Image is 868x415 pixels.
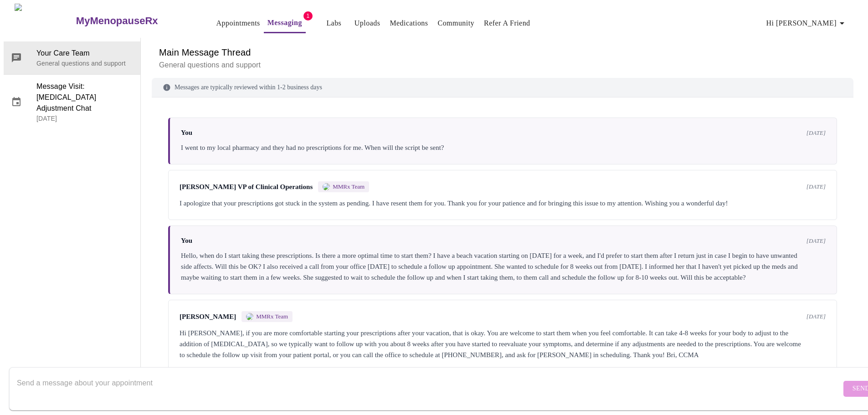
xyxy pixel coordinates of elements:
a: Community [438,17,475,30]
p: [DATE] [36,114,133,123]
button: Hi [PERSON_NAME] [763,14,851,32]
button: Messaging [264,14,306,33]
span: [DATE] [806,237,826,245]
button: Uploads [351,14,384,32]
a: Labs [326,17,341,30]
span: [DATE] [806,313,826,320]
button: Medications [386,14,431,32]
a: MyMenopauseRx [75,5,194,37]
textarea: Send a message about your appointment [17,374,841,403]
button: Labs [319,14,349,32]
img: MyMenopauseRx Logo [15,4,75,38]
h6: Main Message Thread [159,45,846,60]
span: Your Care Team [36,48,133,59]
span: [DATE] [806,183,826,190]
div: I went to my local pharmacy and they had no prescriptions for me. When will the script be sent? [181,142,826,153]
span: MMRx Team [256,313,288,320]
button: Community [434,14,478,32]
div: Message Visit: [MEDICAL_DATA] Adjustment Chat[DATE] [4,75,140,129]
span: Hi [PERSON_NAME] [766,17,847,30]
a: Appointments [216,17,260,30]
div: Your Care TeamGeneral questions and support [4,41,140,74]
a: Messaging [267,16,302,29]
span: [DATE] [806,129,826,137]
span: You [181,237,192,245]
a: Uploads [354,17,380,30]
span: [PERSON_NAME] VP of Clinical Operations [180,183,313,191]
span: [PERSON_NAME] [180,313,236,321]
h3: MyMenopauseRx [76,15,158,27]
div: Hello, when do I start taking these prescriptions. Is there a more optimal time to start them? I ... [181,250,826,283]
p: General questions and support [159,60,846,71]
div: I apologize that your prescriptions got stuck in the system as pending. I have resent them for yo... [180,198,826,209]
div: Hi [PERSON_NAME], if you are more comfortable starting your prescriptions after your vacation, th... [180,328,826,360]
button: Appointments [213,14,264,32]
span: 1 [303,11,313,20]
span: You [181,129,192,137]
img: MMRX [323,183,330,190]
div: Messages are typically reviewed within 1-2 business days [152,78,853,97]
a: Refer a Friend [484,17,530,30]
a: Medications [390,17,428,30]
p: General questions and support [36,59,133,68]
img: MMRX [246,313,253,320]
span: Message Visit: [MEDICAL_DATA] Adjustment Chat [36,81,133,114]
span: MMRx Team [333,183,365,190]
button: Refer a Friend [480,14,534,32]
